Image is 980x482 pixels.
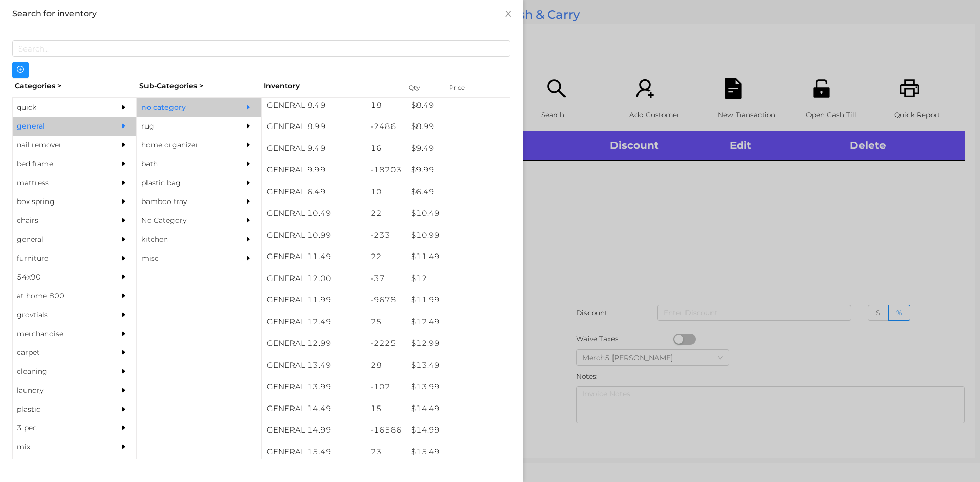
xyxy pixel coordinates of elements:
[406,246,510,268] div: $ 11.49
[137,136,230,155] div: home organizer
[406,181,510,203] div: $ 6.49
[262,441,365,463] div: GENERAL 15.49
[406,268,510,290] div: $ 12
[365,138,407,160] div: 16
[12,62,29,78] button: icon: plus-circle
[13,381,106,400] div: laundry
[262,289,365,311] div: GENERAL 11.99
[406,289,510,311] div: $ 11.99
[365,419,407,441] div: -16566
[406,419,510,441] div: $ 14.99
[406,116,510,138] div: $ 8.99
[406,159,510,181] div: $ 9.99
[120,368,127,375] i: icon: caret-right
[13,136,106,155] div: nail remover
[406,224,510,246] div: $ 10.99
[406,138,510,160] div: $ 9.49
[406,441,510,463] div: $ 15.49
[137,155,230,173] div: bath
[365,311,407,333] div: 25
[264,81,396,91] div: Inventory
[365,441,407,463] div: 23
[137,173,230,192] div: plastic bag
[120,198,127,205] i: icon: caret-right
[12,8,510,19] div: Search for inventory
[244,141,252,148] i: icon: caret-right
[262,246,365,268] div: GENERAL 11.49
[120,330,127,337] i: icon: caret-right
[120,387,127,394] i: icon: caret-right
[406,376,510,398] div: $ 13.99
[262,333,365,354] div: GENERAL 12.99
[365,159,407,181] div: -18203
[120,311,127,318] i: icon: caret-right
[13,287,106,306] div: at home 800
[13,155,106,173] div: bed frame
[244,122,252,130] i: icon: caret-right
[365,376,407,398] div: -102
[120,179,127,186] i: icon: caret-right
[262,268,365,290] div: GENERAL 12.00
[406,398,510,420] div: $ 14.49
[13,456,106,475] div: appliances
[137,78,261,94] div: Sub-Categories >
[13,117,106,136] div: general
[137,230,230,249] div: kitchen
[447,81,487,95] div: Price
[12,78,137,94] div: Categories >
[13,400,106,419] div: plastic
[13,438,106,456] div: mix
[262,354,365,376] div: GENERAL 13.49
[262,376,365,398] div: GENERAL 13.99
[120,443,127,450] i: icon: caret-right
[365,354,407,376] div: 28
[244,160,252,167] i: icon: caret-right
[406,81,437,95] div: Qty
[262,138,365,160] div: GENERAL 9.49
[365,268,407,290] div: -37
[365,398,407,420] div: 15
[406,311,510,333] div: $ 12.49
[13,98,106,117] div: quick
[120,122,127,130] i: icon: caret-right
[365,224,407,246] div: -233
[137,117,230,136] div: rug
[120,273,127,281] i: icon: caret-right
[120,104,127,111] i: icon: caret-right
[365,333,407,354] div: -2225
[13,192,106,211] div: box spring
[262,159,365,181] div: GENERAL 9.99
[13,324,106,343] div: merchandise
[365,116,407,138] div: -2486
[13,211,106,230] div: chairs
[137,249,230,268] div: misc
[120,349,127,356] i: icon: caret-right
[137,211,230,230] div: No Category
[244,236,252,243] i: icon: caret-right
[406,202,510,224] div: $ 10.49
[13,249,106,268] div: furniture
[120,292,127,299] i: icon: caret-right
[13,230,106,249] div: general
[262,94,365,116] div: GENERAL 8.49
[120,217,127,224] i: icon: caret-right
[365,246,407,268] div: 22
[120,236,127,243] i: icon: caret-right
[262,116,365,138] div: GENERAL 8.99
[262,202,365,224] div: GENERAL 10.49
[365,181,407,203] div: 10
[244,179,252,186] i: icon: caret-right
[365,289,407,311] div: -9678
[120,160,127,167] i: icon: caret-right
[244,217,252,224] i: icon: caret-right
[137,192,230,211] div: bamboo tray
[13,362,106,381] div: cleaning
[365,94,407,116] div: 18
[13,173,106,192] div: mattress
[120,255,127,262] i: icon: caret-right
[120,141,127,148] i: icon: caret-right
[13,306,106,324] div: grovtials
[137,98,230,117] div: no category
[406,94,510,116] div: $ 8.49
[504,10,512,18] i: icon: close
